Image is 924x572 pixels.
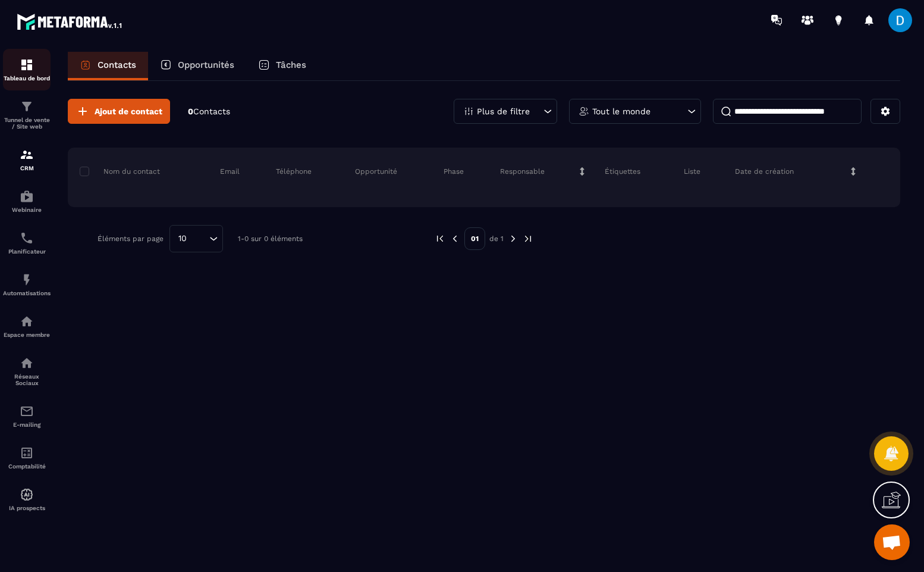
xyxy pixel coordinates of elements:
img: formation [20,148,34,162]
p: Webinaire [3,207,51,213]
span: 10 [174,232,191,245]
a: Contacts [68,52,148,80]
p: Tâches [276,60,306,70]
p: Opportunités [178,60,234,70]
p: Automatisations [3,290,51,296]
a: formationformationTunnel de vente / Site web [3,90,51,139]
p: Planificateur [3,248,51,255]
p: Email [220,167,240,176]
img: email [20,404,34,418]
button: Ajout de contact [68,99,170,124]
p: Contacts [98,60,136,70]
a: formationformationCRM [3,139,51,180]
p: 1-0 sur 0 éléments [238,235,303,243]
p: Réseaux Sociaux [3,373,51,386]
a: Tâches [246,52,318,80]
a: Opportunités [148,52,246,80]
a: emailemailE-mailing [3,395,51,437]
a: Ouvrir le chat [874,524,910,560]
p: Comptabilité [3,463,51,470]
p: Téléphone [276,167,312,176]
p: de 1 [489,234,504,243]
img: next [523,233,533,244]
span: Contacts [193,107,230,116]
img: accountant [20,446,34,460]
p: Opportunité [355,167,397,176]
img: next [508,233,518,244]
a: formationformationTableau de bord [3,49,51,90]
p: Phase [444,167,464,176]
div: Search for option [169,225,223,252]
a: accountantaccountantComptabilité [3,437,51,479]
p: 0 [188,106,230,117]
img: automations [20,314,34,329]
p: Tunnel de vente / Site web [3,117,51,130]
p: Espace membre [3,332,51,338]
p: Plus de filtre [477,107,530,115]
p: Responsable [500,167,545,176]
p: IA prospects [3,505,51,511]
img: prev [450,233,460,244]
img: automations [20,487,34,502]
p: Date de création [735,167,794,176]
img: automations [20,273,34,287]
p: CRM [3,165,51,171]
span: Ajout de contact [95,105,162,117]
img: formation [20,99,34,114]
a: social-networksocial-networkRéseaux Sociaux [3,347,51,395]
p: Tout le monde [592,107,650,115]
p: Nom du contact [80,167,160,176]
img: scheduler [20,231,34,245]
input: Search for option [191,232,206,245]
a: automationsautomationsAutomatisations [3,264,51,305]
p: 01 [464,227,485,250]
img: automations [20,189,34,204]
p: Tableau de bord [3,75,51,82]
img: logo [17,11,124,32]
img: formation [20,58,34,72]
p: Étiquettes [605,167,640,176]
img: social-network [20,356,34,370]
img: prev [435,233,445,244]
p: E-mailing [3,421,51,428]
a: schedulerschedulerPlanificateur [3,222,51,264]
a: automationsautomationsEspace membre [3,305,51,347]
p: Éléments par page [98,235,164,243]
a: automationsautomationsWebinaire [3,180,51,222]
p: Liste [684,167,700,176]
